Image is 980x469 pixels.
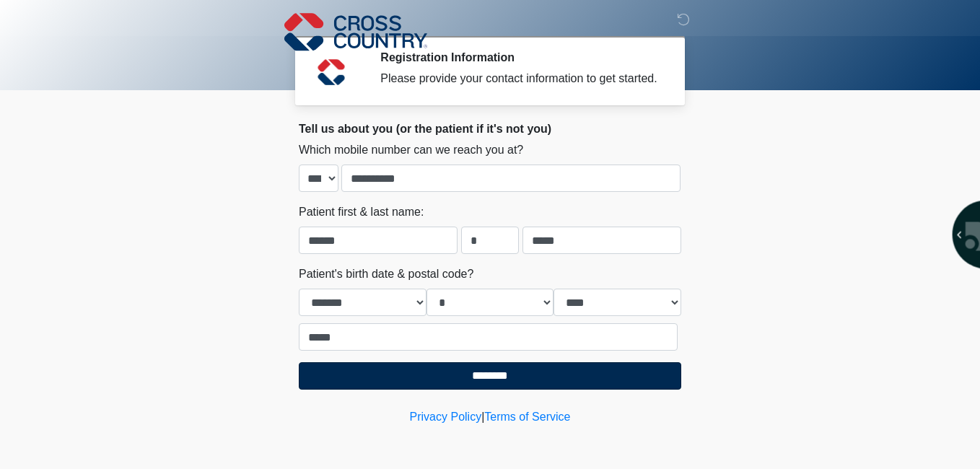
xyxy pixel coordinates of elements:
[299,141,523,159] label: Which mobile number can we reach you at?
[310,51,353,94] img: Agent Avatar
[481,411,484,423] a: |
[284,11,427,53] img: Cross Country Logo
[299,122,681,136] h2: Tell us about you (or the patient if it's not you)
[380,70,660,87] div: Please provide your contact information to get started.
[299,266,473,283] label: Patient's birth date & postal code?
[484,411,570,423] a: Terms of Service
[299,203,424,221] label: Patient first & last name:
[410,411,482,423] a: Privacy Policy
